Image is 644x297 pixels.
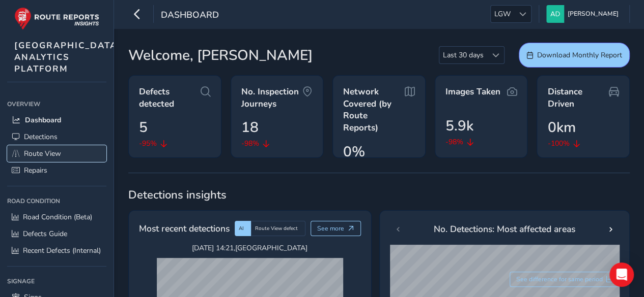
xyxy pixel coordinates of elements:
span: No. Inspection Journeys [241,86,303,110]
span: 5.9k [445,115,473,137]
span: Detections [24,132,58,142]
span: Distance Driven [547,86,609,110]
span: Repairs [24,166,47,175]
span: 18 [241,117,259,138]
div: Route View defect [251,221,305,236]
span: -95% [139,138,157,149]
span: Most recent detections [139,222,230,235]
span: See difference for same period [516,275,603,283]
img: rr logo [14,7,99,30]
span: -98% [241,138,259,149]
div: AI [235,221,251,236]
a: Detections [7,128,106,145]
div: Overview [7,96,106,112]
span: See more [317,224,344,233]
span: [PERSON_NAME] [568,5,619,23]
a: Dashboard [7,112,106,128]
div: Signage [7,274,106,289]
span: -98% [445,137,463,147]
span: [DATE] 14:21 , [GEOGRAPHIC_DATA] [157,243,343,253]
span: Defects detected [139,86,201,110]
a: Defects Guide [7,225,106,242]
button: See difference for same period [510,272,620,287]
span: Network Covered (by Route Reports) [343,86,405,134]
span: 0% [343,141,365,162]
button: Download Monthly Report [519,43,630,68]
button: See more [311,221,361,236]
span: AI [239,225,244,232]
span: Download Monthly Report [537,50,622,60]
img: diamond-layout [546,5,564,23]
span: LGW [491,6,514,22]
span: [GEOGRAPHIC_DATA] ANALYTICS PLATFORM [14,40,121,75]
span: Detections insights [128,187,630,203]
span: Images Taken [445,86,500,98]
span: 5 [139,117,148,138]
div: Road Condition [7,193,106,209]
a: Route View [7,145,106,162]
span: No. Detections: Most affected areas [434,222,575,236]
a: Recent Defects (Internal) [7,242,106,259]
span: Route View [24,149,61,158]
div: Open Intercom Messenger [609,262,634,287]
span: 0km [547,117,575,138]
span: Welcome, [PERSON_NAME] [128,45,313,66]
span: Dashboard [25,115,61,125]
button: [PERSON_NAME] [546,5,622,23]
span: Last 30 days [439,47,487,63]
span: Recent Defects (Internal) [23,246,101,255]
a: Road Condition (Beta) [7,209,106,225]
span: Defects Guide [23,229,67,239]
span: Route View defect [255,225,298,232]
span: -100% [547,138,569,149]
span: Dashboard [161,9,219,23]
span: Road Condition (Beta) [23,212,92,222]
a: Repairs [7,162,106,179]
